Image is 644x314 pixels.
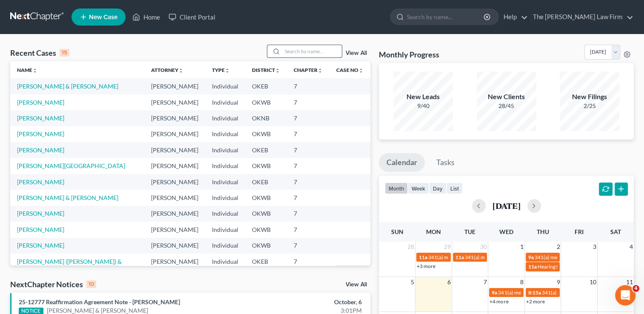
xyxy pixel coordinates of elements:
[294,67,323,73] a: Chapterunfold_more
[19,298,180,305] a: 25-12777 Reaffirmation Agreement Note - [PERSON_NAME]
[245,254,287,278] td: OKEB
[17,162,125,169] a: [PERSON_NAME][GEOGRAPHIC_DATA]
[465,254,547,260] span: 341(a) meeting for [PERSON_NAME]
[393,102,453,110] div: 9/40
[144,190,205,206] td: [PERSON_NAME]
[426,228,441,235] span: Mon
[499,228,513,235] span: Wed
[275,68,280,73] i: unfold_more
[615,285,635,305] iframe: Intercom live chat
[519,242,524,252] span: 1
[287,78,329,94] td: 7
[205,174,245,190] td: Individual
[393,92,453,102] div: New Leads
[318,68,323,73] i: unfold_more
[287,110,329,126] td: 7
[205,190,245,206] td: Individual
[407,9,485,25] input: Search by name...
[538,263,604,270] span: Hearing for [PERSON_NAME]
[245,94,287,110] td: OKWB
[245,238,287,254] td: OKWB
[144,238,205,254] td: [PERSON_NAME]
[555,242,561,252] span: 2
[529,9,633,25] a: The [PERSON_NAME] Law Firm
[144,126,205,142] td: [PERSON_NAME]
[205,222,245,237] td: Individual
[60,49,69,57] div: 15
[245,78,287,94] td: OKEB
[589,277,597,287] span: 10
[144,206,205,222] td: [PERSON_NAME]
[492,289,497,296] span: 9a
[499,9,528,25] a: Help
[128,9,164,25] a: Home
[419,254,427,260] span: 11a
[164,9,220,25] a: Client Portal
[477,92,536,102] div: New Clients
[528,289,541,296] span: 8:15a
[151,67,183,73] a: Attorneyunfold_more
[17,83,118,90] a: [PERSON_NAME] & [PERSON_NAME]
[519,277,524,287] span: 8
[205,78,245,94] td: Individual
[535,254,617,260] span: 341(a) meeting for [PERSON_NAME]
[429,183,447,194] button: day
[346,282,367,288] a: View All
[629,242,634,252] span: 4
[225,68,230,73] i: unfold_more
[245,206,287,222] td: OKWB
[252,67,280,73] a: Districtunfold_more
[178,68,183,73] i: unfold_more
[212,67,230,73] a: Typeunfold_more
[385,183,408,194] button: month
[489,298,508,305] a: +4 more
[245,126,287,142] td: OKWB
[379,49,439,60] h3: Monthly Progress
[336,67,364,73] a: Case Nounfold_more
[379,153,425,172] a: Calendar
[17,178,64,186] a: [PERSON_NAME]
[253,298,362,306] div: October, 6
[287,174,329,190] td: 7
[464,228,475,235] span: Tue
[205,126,245,142] td: Individual
[245,190,287,206] td: OKWB
[245,142,287,158] td: OKEB
[287,142,329,158] td: 7
[144,78,205,94] td: [PERSON_NAME]
[498,289,625,296] span: 341(a) meeting for [PERSON_NAME] & [PERSON_NAME]
[526,298,545,305] a: +2 more
[560,92,619,102] div: New Filings
[17,194,118,201] a: [PERSON_NAME] & [PERSON_NAME]
[537,228,549,235] span: Thu
[245,158,287,174] td: OKWB
[86,280,96,288] div: 10
[245,110,287,126] td: OKNB
[575,228,584,235] span: Fri
[428,254,510,260] span: 341(a) meeting for [PERSON_NAME]
[205,142,245,158] td: Individual
[528,263,537,270] span: 11a
[410,277,415,287] span: 5
[633,285,639,292] span: 4
[89,14,117,20] span: New Case
[10,48,69,58] div: Recent Cases
[625,277,634,287] span: 11
[144,254,205,278] td: [PERSON_NAME]
[492,201,521,210] h2: [DATE]
[282,45,342,57] input: Search by name...
[205,206,245,222] td: Individual
[447,277,452,287] span: 6
[205,238,245,254] td: Individual
[144,158,205,174] td: [PERSON_NAME]
[144,110,205,126] td: [PERSON_NAME]
[417,263,435,269] a: +3 more
[10,279,96,289] div: NextChapter Notices
[443,242,452,252] span: 29
[144,142,205,158] td: [PERSON_NAME]
[287,254,329,278] td: 7
[17,258,122,274] a: [PERSON_NAME] ([PERSON_NAME]) & [PERSON_NAME]
[17,210,64,217] a: [PERSON_NAME]
[447,183,463,194] button: list
[391,228,404,235] span: Sun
